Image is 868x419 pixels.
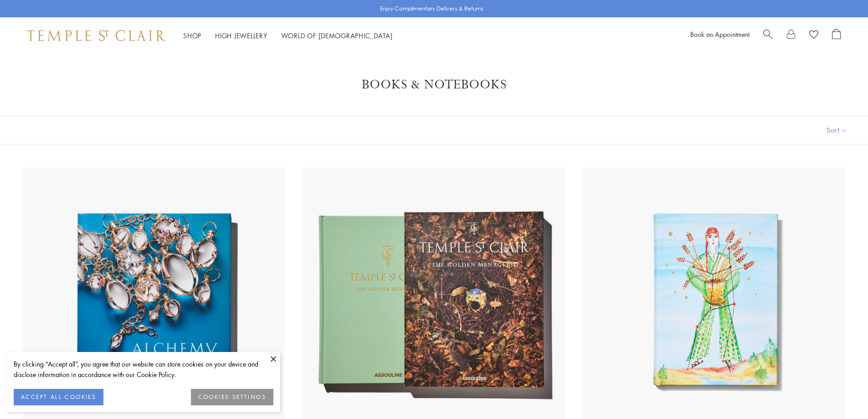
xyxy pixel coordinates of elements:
[36,77,832,93] h1: Books & Notebooks
[690,30,750,39] a: Book an Appointment
[191,389,273,405] button: COOKIES SETTINGS
[215,31,267,40] a: High JewelleryHigh Jewellery
[380,4,483,13] p: Enjoy Complimentary Delivery & Returns
[27,30,165,41] img: Temple St. Clair
[763,29,773,42] a: Search
[832,29,841,42] a: Open Shopping Bag
[14,359,273,380] div: By clicking “Accept all”, you agree that our website can store cookies on your device and disclos...
[183,30,393,41] nav: Main navigation
[183,31,201,40] a: ShopShop
[822,376,859,410] iframe: Gorgias live chat messenger
[281,31,393,40] a: World of [DEMOGRAPHIC_DATA]World of [DEMOGRAPHIC_DATA]
[14,389,103,405] button: ACCEPT ALL COOKIES
[809,29,818,42] a: View Wishlist
[806,116,868,144] button: Show sort by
